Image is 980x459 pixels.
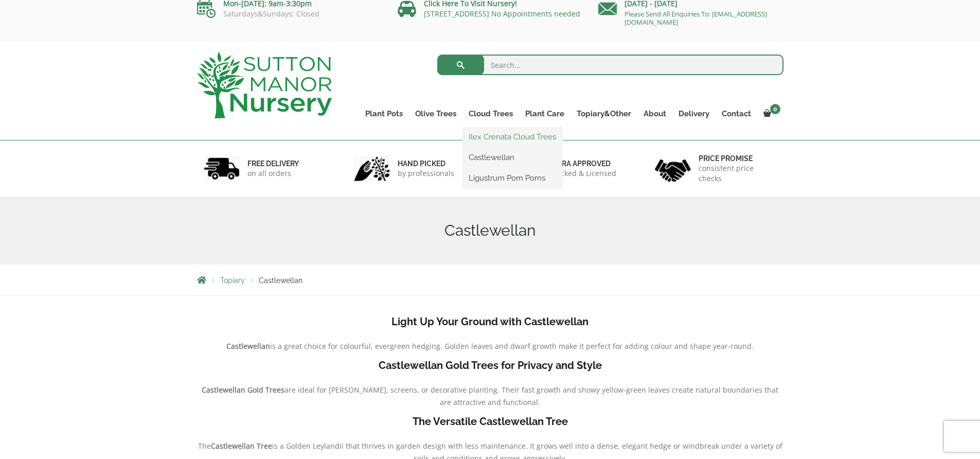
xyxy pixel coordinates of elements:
h6: hand picked [398,159,454,168]
b: Light Up Your Ground with Castlewellan [391,315,589,328]
img: 1.jpg [204,155,240,182]
a: Castlewellan [462,150,562,165]
a: Contact [716,107,757,121]
b: Castlewellan Gold Trees for Privacy and Style [379,359,602,372]
h6: Defra approved [548,159,616,168]
img: logo [197,52,332,118]
a: Ilex Crenata Cloud Trees [462,129,562,145]
a: Topiary [220,276,245,285]
span: are ideal for [PERSON_NAME], screens, or decorative planting. Their fast growth and showy yellow-... [284,385,778,407]
a: Plant Pots [359,107,409,121]
span: Castlewellan [259,276,302,285]
a: Plant Care [519,107,571,121]
b: Castlewellan Tree [211,441,272,451]
a: Ligustrum Pom Poms [462,170,562,186]
b: Castlewellan [226,341,270,351]
a: Cloud Trees [462,107,519,121]
span: The [198,441,211,451]
span: is a great choice for colourful, evergreen hedging. Golden leaves and dwarf growth make it perfec... [270,341,754,351]
p: checked & Licensed [548,168,616,179]
span: 0 [770,104,780,114]
p: on all orders [247,168,299,179]
b: The Versatile Castlewellan Tree [413,415,568,428]
a: [STREET_ADDRESS] No Appointments needed [424,9,580,19]
b: Castlewellan Gold Trees [202,385,284,395]
a: Topiary&Other [571,107,637,121]
p: Saturdays&Sundays: Closed [197,10,382,18]
p: consistent price checks [699,163,777,184]
p: by professionals [398,168,454,179]
a: Delivery [672,107,716,121]
h6: FREE DELIVERY [247,159,299,168]
a: Olive Trees [409,107,462,121]
a: Please Send All Enquiries To: [EMAIL_ADDRESS][DOMAIN_NAME] [625,9,767,27]
nav: Breadcrumbs [197,276,783,284]
input: Search... [437,55,783,75]
img: 4.jpg [655,153,691,184]
h6: Price promise [699,154,777,163]
a: 0 [757,107,783,121]
h1: Castlewellan [197,221,783,240]
img: 2.jpg [354,155,390,182]
a: About [637,107,672,121]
